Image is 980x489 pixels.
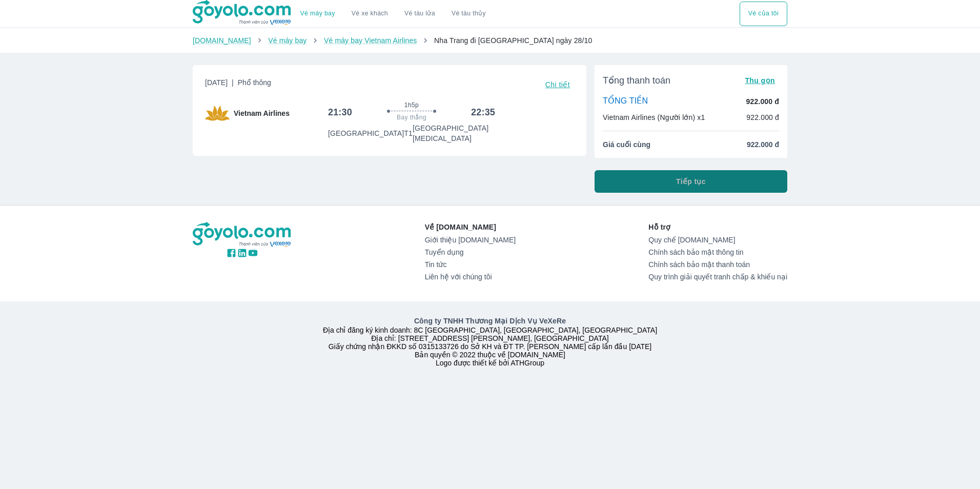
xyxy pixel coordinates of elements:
[545,80,570,89] span: Chi tiết
[187,316,793,367] div: Địa chỉ đăng ký kinh doanh: 8C [GEOGRAPHIC_DATA], [GEOGRAPHIC_DATA], [GEOGRAPHIC_DATA] Địa chỉ: [...
[425,248,516,256] a: Tuyển dụng
[425,260,516,269] a: Tin tức
[238,78,271,87] span: Phổ thông
[541,77,574,92] button: Chi tiết
[746,96,779,107] p: 922.000 đ
[193,222,292,248] img: logo
[746,112,779,123] p: 922.000 đ
[603,112,705,123] p: Vietnam Airlines (Người lớn) x1
[193,35,787,46] nav: breadcrumb
[740,2,787,26] div: choose transportation mode
[193,36,251,45] a: [DOMAIN_NAME]
[324,36,417,45] a: Vé máy bay Vietnam Airlines
[232,78,234,87] span: |
[603,139,650,150] span: Giá cuối cùng
[648,248,787,256] a: Chính sách bảo mật thông tin
[471,106,495,118] h6: 22:35
[425,273,516,281] a: Liên hệ với chúng tôi
[234,108,290,118] span: Vietnam Airlines
[328,128,413,138] p: [GEOGRAPHIC_DATA] T1
[595,170,787,193] button: Tiếp tục
[396,2,443,26] a: Vé tàu lửa
[676,176,706,187] span: Tiếp tục
[747,139,779,150] span: 922.000 đ
[603,96,648,107] p: TỔNG TIỀN
[603,74,670,87] span: Tổng thanh toán
[434,36,592,45] span: Nha Trang đi [GEOGRAPHIC_DATA] ngày 28/10
[648,222,787,232] p: Hỗ trợ
[300,10,335,17] a: Vé máy bay
[195,316,785,326] p: Công ty TNHH Thương Mại Dịch Vụ VeXeRe
[292,2,494,26] div: choose transportation mode
[443,2,494,26] button: Vé tàu thủy
[268,36,307,45] a: Vé máy bay
[404,101,419,109] span: 1h5p
[741,73,779,88] button: Thu gọn
[648,273,787,281] a: Quy trình giải quyết tranh chấp & khiếu nại
[413,123,495,144] p: [GEOGRAPHIC_DATA] [MEDICAL_DATA]
[328,106,352,118] h6: 21:30
[648,236,787,244] a: Quy chế [DOMAIN_NAME]
[425,222,516,232] p: Về [DOMAIN_NAME]
[205,77,271,92] span: [DATE]
[397,113,426,121] span: Bay thẳng
[425,236,516,244] a: Giới thiệu [DOMAIN_NAME]
[740,2,787,26] button: Vé của tôi
[648,260,787,269] a: Chính sách bảo mật thanh toán
[352,10,388,17] a: Vé xe khách
[745,76,775,85] span: Thu gọn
